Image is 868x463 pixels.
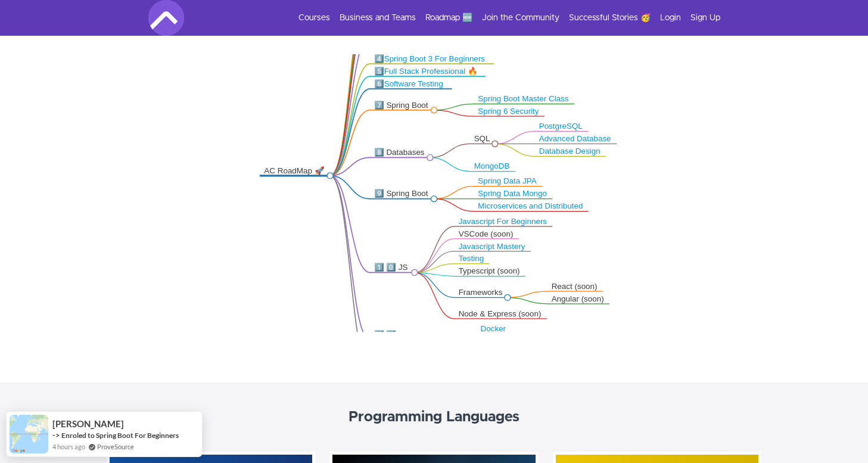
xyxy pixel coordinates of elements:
img: provesource social proof notification image [10,415,48,453]
div: 9️⃣ Spring Boot [374,189,430,199]
a: Javascript Mastery [459,242,525,250]
div: Typescript (soon) [459,266,521,276]
div: 6️⃣ [374,79,447,89]
a: Full Stack Professional 🔥 [384,67,478,75]
a: Microservices and Distributed [478,202,583,210]
div: 4️⃣ [374,54,489,64]
div: 1️⃣ 1️⃣ DevOPS [374,330,433,340]
a: Successful Stories 🥳 [569,12,651,24]
span: 4 hours ago [52,442,85,452]
div: Node & Express (soon) [459,309,542,319]
a: Spring Boot Master Class [478,94,569,102]
a: Software Testing [384,79,443,88]
span: [PERSON_NAME] [52,419,124,429]
a: Javascript For Beginners [459,217,547,225]
a: Spring Boot 3 For Beginners [384,54,485,63]
div: AC RoadMap 🚀 [265,166,326,176]
a: MongoDB [474,162,510,170]
a: Database Design [539,147,601,155]
div: Angular (soon) [552,294,605,304]
span: -> [52,430,60,440]
a: Business and Teams [340,12,416,24]
div: 8️⃣ Databases [374,148,426,158]
a: Courses [298,12,330,24]
div: Frameworks [459,288,504,298]
div: 5️⃣ [374,66,481,76]
a: Docker [481,324,506,333]
a: Spring Data Mongo [478,189,547,198]
div: 7️⃣ Spring Boot [374,100,430,110]
a: Enroled to Spring Boot For Beginners [61,430,179,440]
div: React (soon) [552,281,598,291]
a: Join the Community [482,12,559,24]
a: Login [660,12,681,24]
a: PostgreSQL [539,122,583,130]
strong: Programming Languages [349,410,519,424]
a: ProveSource [97,442,134,452]
a: Advanced Database [539,134,611,142]
a: Spring 6 Security [478,107,539,115]
a: Testing [459,254,484,263]
div: SQL [474,134,491,144]
div: VSCode (soon) [459,229,514,239]
a: Spring Data JPA [478,177,537,185]
a: Roadmap 🆕 [425,12,472,24]
a: Sign Up [690,12,720,24]
div: 1️⃣ 0️⃣ JS [374,263,410,273]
